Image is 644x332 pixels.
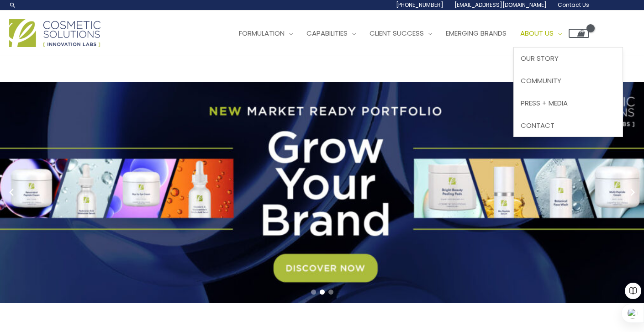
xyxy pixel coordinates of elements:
span: Formulation [239,28,285,38]
button: Next slide [626,185,639,199]
a: View Shopping Cart, empty [569,29,589,38]
span: Contact [521,121,554,130]
a: About Us [513,20,569,47]
span: Capabilities [306,28,348,38]
span: Go to slide 3 [328,290,333,295]
a: Emerging Brands [439,20,513,47]
a: Formulation [232,20,300,47]
span: Community [521,76,561,85]
a: Capabilities [300,20,363,47]
a: Press + Media [514,92,623,114]
span: About Us [520,28,554,38]
span: Go to slide 2 [320,290,325,295]
span: Client Success [370,28,424,38]
a: Contact [514,114,623,137]
span: Our Story [521,53,559,63]
span: Emerging Brands [446,28,507,38]
span: Press + Media [521,98,568,108]
span: [EMAIL_ADDRESS][DOMAIN_NAME] [454,1,547,9]
span: [PHONE_NUMBER] [396,1,443,9]
img: Cosmetic Solutions Logo [9,19,100,47]
a: Our Story [514,47,623,70]
a: Search icon link [9,1,16,9]
a: Community [514,70,623,92]
span: Contact Us [558,1,589,9]
nav: Site Navigation [225,20,589,47]
button: Previous slide [5,185,18,199]
span: Go to slide 1 [311,290,316,295]
a: Client Success [363,20,439,47]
